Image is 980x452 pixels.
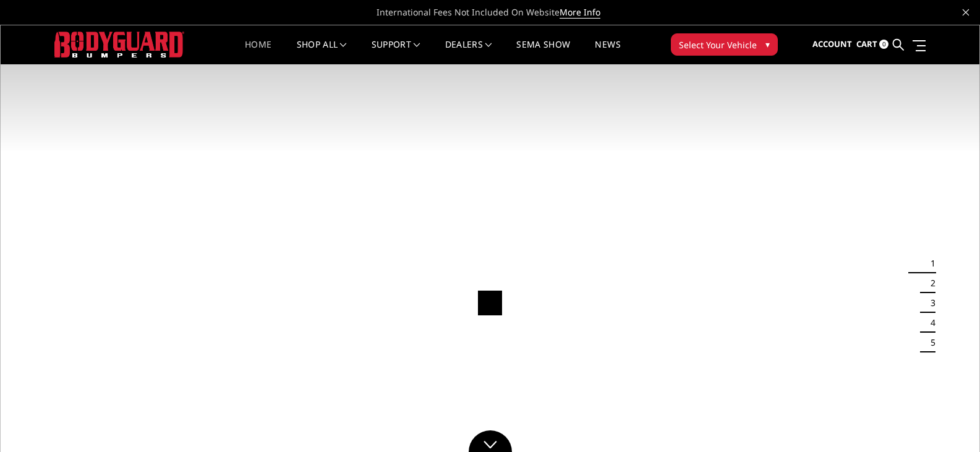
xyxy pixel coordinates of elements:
[297,40,347,64] a: shop all
[923,293,935,313] button: 3 of 5
[469,430,512,452] a: Click to Down
[54,32,184,57] img: BODYGUARD BUMPERS
[245,40,271,64] a: Home
[516,40,570,64] a: SEMA Show
[765,38,770,51] span: ▾
[856,38,877,49] span: Cart
[923,273,935,293] button: 2 of 5
[879,40,888,49] span: 0
[923,254,935,273] button: 1 of 5
[372,40,420,64] a: Support
[856,28,888,61] a: Cart 0
[595,40,620,64] a: News
[812,28,852,61] a: Account
[923,313,935,333] button: 4 of 5
[671,33,778,56] button: Select Your Vehicle
[679,38,757,51] span: Select Your Vehicle
[812,38,852,49] span: Account
[445,40,492,64] a: Dealers
[923,333,935,352] button: 5 of 5
[560,6,600,19] a: More Info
